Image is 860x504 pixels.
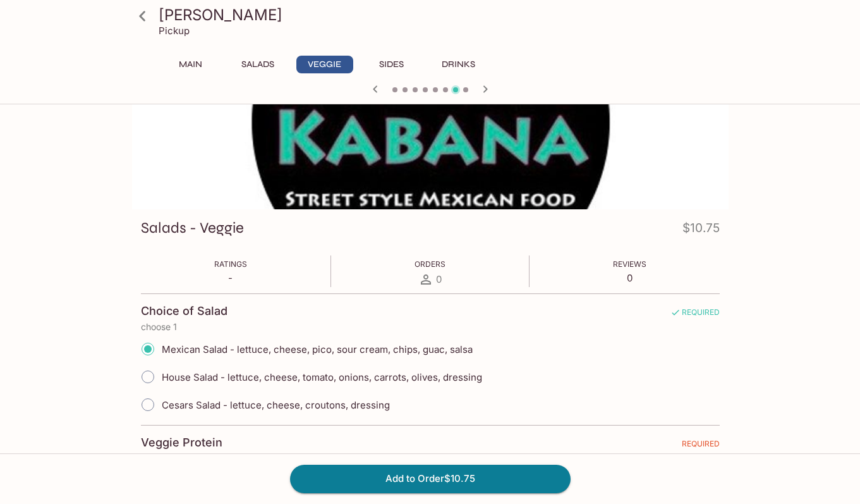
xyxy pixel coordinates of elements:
[613,259,646,269] span: Reviews
[682,218,720,243] h4: $10.75
[415,259,445,269] span: Orders
[363,56,420,73] button: Sides
[162,399,390,411] span: Cesars Salad - lettuce, cheese, croutons, dressing
[162,371,482,383] span: House Salad - lettuce, cheese, tomato, onions, carrots, olives, dressing
[159,5,724,25] h3: [PERSON_NAME]
[436,273,442,285] span: 0
[214,259,247,269] span: Ratings
[682,439,720,453] span: REQUIRED
[430,56,487,73] button: Drinks
[214,272,247,284] p: -
[141,218,244,238] h3: Salads - Veggie
[141,322,720,332] p: choose 1
[229,56,286,73] button: Salads
[132,42,729,209] div: Salads - Veggie
[159,25,190,37] p: Pickup
[162,343,473,355] span: Mexican Salad - lettuce, cheese, pico, sour cream, chips, guac, salsa
[290,465,571,493] button: Add to Order$10.75
[162,56,219,73] button: Main
[296,56,353,73] button: Veggie
[141,436,222,450] h4: Veggie Protein
[141,304,227,318] h4: Choice of Salad
[613,272,646,284] p: 0
[670,307,720,322] span: REQUIRED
